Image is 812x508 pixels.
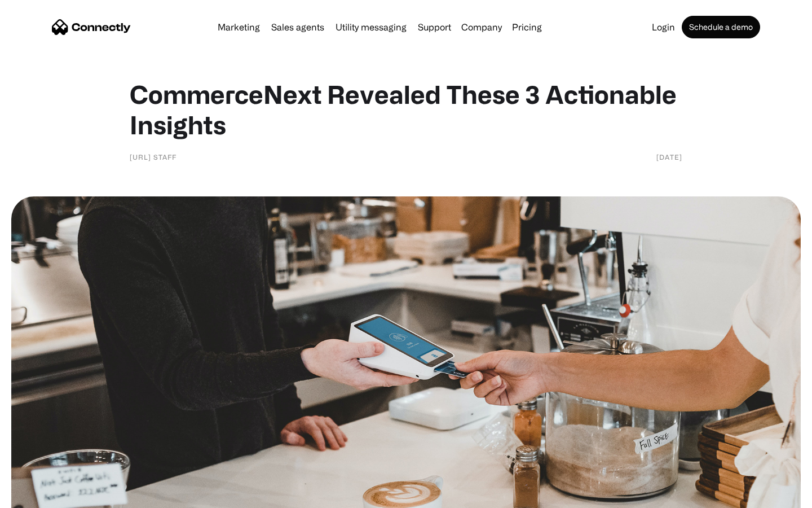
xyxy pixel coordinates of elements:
[656,151,682,163] div: [DATE]
[461,19,502,35] div: Company
[507,23,546,32] a: Pricing
[682,16,760,38] a: Schedule a demo
[11,488,68,504] aside: Language selected: English
[52,19,131,36] a: home
[647,23,679,32] a: Login
[130,151,176,163] div: [URL] Staff
[23,488,68,504] ul: Language list
[331,23,411,32] a: Utility messaging
[267,23,329,32] a: Sales agents
[413,23,456,32] a: Support
[213,23,264,32] a: Marketing
[130,79,682,140] h1: CommerceNext Revealed These 3 Actionable Insights
[458,19,505,35] div: Company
